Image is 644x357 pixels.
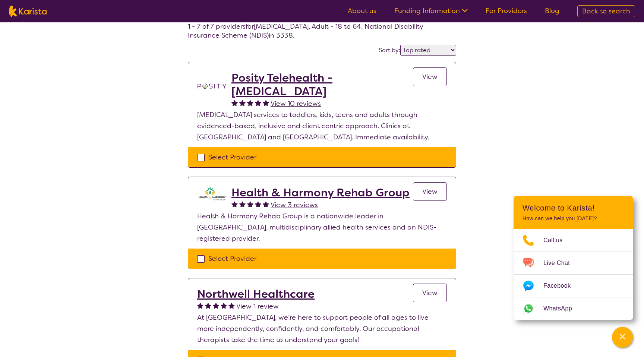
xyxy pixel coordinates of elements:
span: View 3 reviews [271,200,318,209]
img: fullstar [255,99,261,106]
img: fullstar [247,99,253,106]
img: fullstar [263,99,269,106]
a: Funding Information [394,6,468,15]
a: Web link opens in a new tab. [514,297,633,320]
img: fullstar [197,302,203,309]
img: fullstar [213,302,219,309]
a: About us [348,6,376,15]
a: View 1 review [236,301,279,312]
p: [MEDICAL_DATA] services to toddlers, kids, teens and adults through evidenced-based, inclusive an... [197,109,447,143]
a: View 10 reviews [271,98,321,109]
a: Back to search [577,5,635,17]
img: fullstar [263,201,269,207]
a: For Providers [486,6,527,15]
a: Northwell Healthcare [197,287,315,301]
a: Blog [545,6,559,15]
p: How can we help you [DATE]? [523,215,624,222]
span: View 10 reviews [271,99,321,108]
a: View [413,182,447,201]
h2: Welcome to Karista! [523,203,624,212]
img: t1bslo80pcylnzwjhndq.png [197,71,227,101]
span: Facebook [543,280,580,291]
a: View [413,284,447,302]
img: ztak9tblhgtrn1fit8ap.png [197,186,227,201]
img: fullstar [239,99,246,106]
p: Health & Harmony Rehab Group is a nationwide leader in [GEOGRAPHIC_DATA], multidisciplinary allie... [197,211,447,244]
span: WhatsApp [543,303,581,314]
img: Karista logo [9,6,47,17]
span: Back to search [582,7,630,16]
img: fullstar [231,99,238,106]
span: Live Chat [543,258,579,269]
span: Call us [543,235,572,246]
img: fullstar [228,302,235,309]
a: Health & Harmony Rehab Group [231,186,410,199]
img: fullstar [255,201,261,207]
span: View [422,187,438,196]
img: fullstar [231,201,238,207]
p: At [GEOGRAPHIC_DATA], we’re here to support people of all ages to live more independently, confid... [197,312,447,345]
img: fullstar [205,302,211,309]
button: Channel Menu [612,327,633,348]
label: Sort by: [379,46,400,54]
span: View [422,72,438,81]
img: fullstar [239,201,246,207]
img: fullstar [221,302,227,309]
ul: Choose channel [514,229,633,320]
img: fullstar [247,201,253,207]
a: View 3 reviews [271,199,318,211]
a: Posity Telehealth - [MEDICAL_DATA] [231,71,413,98]
span: View 1 review [236,302,279,311]
span: View [422,288,438,297]
div: Channel Menu [514,196,633,320]
a: View [413,67,447,86]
